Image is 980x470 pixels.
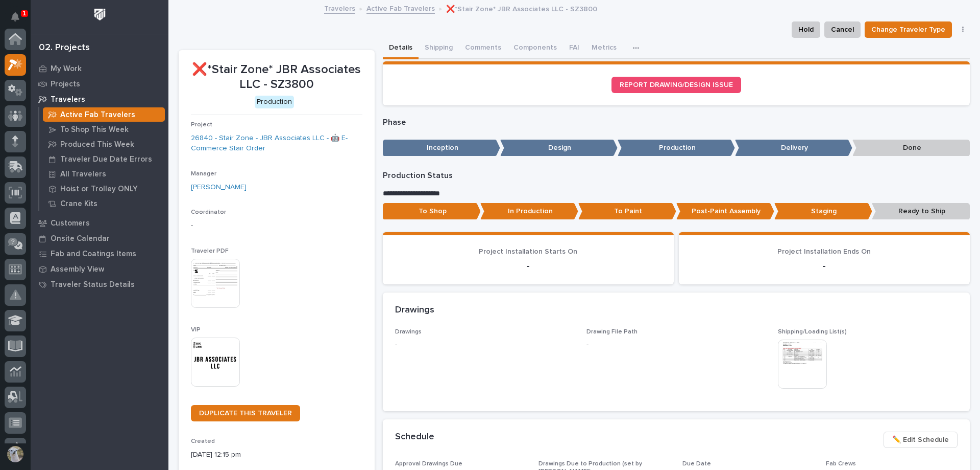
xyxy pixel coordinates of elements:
button: users-avatar [5,443,26,465]
span: Due Date [682,461,711,467]
button: Change Traveler Type [865,21,952,38]
span: Project [191,122,212,128]
a: Active Fab Travelers [366,2,435,14]
button: Hold [792,21,820,38]
p: ❌*Stair Zone* JBR Associates LLC - SZ3800 [191,62,362,92]
span: VIP [191,327,201,333]
a: Hoist or Trolley ONLY [39,182,168,196]
p: - [395,260,661,272]
p: Traveler Due Date Errors [60,155,152,164]
button: Details [383,38,419,59]
button: Shipping [419,38,459,59]
p: Hoist or Trolley ONLY [60,185,138,194]
p: Ready to Ship [872,203,970,220]
p: Projects [51,80,80,89]
p: Delivery [735,140,852,156]
p: ❌*Stair Zone* JBR Associates LLC - SZ3800 [446,3,597,14]
p: - [586,340,589,350]
a: Projects [31,76,168,92]
span: Hold [798,24,814,36]
a: Onsite Calendar [31,231,168,246]
p: Staging [774,203,872,220]
button: FAI [563,38,585,59]
div: Notifications1 [13,12,26,29]
p: Active Fab Travelers [60,110,135,120]
span: Drawing File Path [586,329,638,335]
span: Project Installation Ends On [777,248,871,255]
p: Fab and Coatings Items [51,250,136,259]
p: In Production [480,203,578,220]
span: Cancel [831,24,854,36]
p: Done [852,140,970,156]
p: - [395,340,574,350]
a: DUPLICATE THIS TRAVELER [191,405,300,421]
a: 26840 - Stair Zone - JBR Associates LLC - 🤖 E-Commerce Stair Order [191,133,362,154]
span: DUPLICATE THIS TRAVELER [199,410,292,417]
p: Crane Kits [60,199,97,209]
p: Phase [383,118,970,127]
p: To Shop This Week [60,125,129,135]
a: Traveler Status Details [31,277,168,292]
div: 02. Projects [39,42,90,54]
span: Shipping/Loading List(s) [778,329,847,335]
button: Cancel [824,21,861,38]
div: Production [255,96,294,108]
p: Traveler Status Details [51,280,135,289]
a: REPORT DRAWING/DESIGN ISSUE [611,77,741,93]
h2: Drawings [395,305,434,316]
h2: Schedule [395,432,434,443]
p: - [191,220,362,231]
a: To Shop This Week [39,122,168,137]
button: Comments [459,38,507,59]
p: Assembly View [51,265,104,274]
a: All Travelers [39,167,168,181]
p: Produced This Week [60,140,134,149]
button: Notifications [5,6,26,28]
span: Project Installation Starts On [479,248,577,255]
p: 1 [22,10,26,17]
p: Production [618,140,735,156]
button: ✏️ Edit Schedule [884,432,958,448]
p: Post-Paint Assembly [676,203,774,220]
span: REPORT DRAWING/DESIGN ISSUE [620,81,733,88]
button: Components [507,38,563,59]
span: Created [191,438,215,444]
p: To Paint [578,203,676,220]
a: Travelers [31,92,168,107]
a: Customers [31,215,168,231]
p: Production Status [383,171,970,181]
span: ✏️ Edit Schedule [892,434,949,446]
p: To Shop [383,203,481,220]
p: Onsite Calendar [51,234,110,243]
a: My Work [31,61,168,76]
span: Traveler PDF [191,248,229,254]
span: Coordinator [191,209,226,215]
p: Inception [383,140,500,156]
a: [PERSON_NAME] [191,182,247,193]
p: [DATE] 12:15 pm [191,450,362,460]
button: Metrics [585,38,623,59]
p: - [691,260,958,272]
p: Travelers [51,95,85,104]
p: All Travelers [60,170,106,179]
p: Customers [51,219,90,228]
a: Traveler Due Date Errors [39,152,168,166]
a: Assembly View [31,261,168,277]
a: Fab and Coatings Items [31,246,168,261]
a: Produced This Week [39,137,168,151]
p: My Work [51,64,82,74]
span: Approval Drawings Due [395,461,462,467]
a: Crane Kits [39,196,168,211]
span: Drawings [395,329,422,335]
p: Design [500,140,618,156]
span: Fab Crews [826,461,856,467]
span: Manager [191,171,216,177]
span: Change Traveler Type [871,24,945,36]
a: Active Fab Travelers [39,107,168,122]
a: Travelers [324,2,355,14]
img: Workspace Logo [90,5,109,24]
